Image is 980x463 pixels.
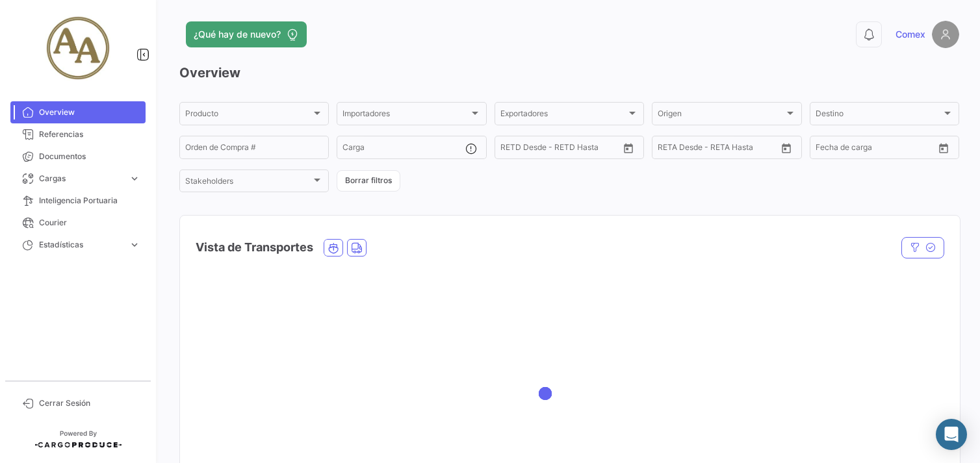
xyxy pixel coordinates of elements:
span: Courier [39,217,140,229]
span: Estadísticas [39,239,123,251]
span: Origen [658,111,784,120]
button: Land [348,240,366,256]
a: Courier [10,212,146,234]
img: 852fc388-10ad-47fd-b232-e98225ca49a8.jpg [45,16,110,81]
span: expand_more [129,173,140,184]
button: Open calendar [934,138,953,158]
input: Hasta [690,145,747,154]
h4: Vista de Transportes [196,238,313,257]
span: Producto [185,111,311,120]
span: Cerrar Sesión [39,397,140,409]
button: Open calendar [619,138,638,158]
span: Stakeholders [185,179,311,188]
input: Desde [816,145,839,154]
span: Cargas [39,173,123,184]
input: Desde [500,145,524,154]
span: Comex [896,28,925,41]
button: ¿Qué hay de nuevo? [186,21,307,47]
h3: Overview [179,64,959,82]
img: placeholder-user.png [932,21,959,48]
a: Overview [10,101,146,123]
span: expand_more [129,239,140,251]
a: Inteligencia Portuaria [10,190,146,212]
span: Overview [39,106,140,118]
a: Documentos [10,145,146,168]
a: Referencias [10,123,146,145]
button: Open calendar [777,138,796,158]
input: Hasta [848,145,905,154]
span: Referencias [39,129,140,140]
button: Ocean [324,240,342,256]
span: Documentos [39,151,140,162]
span: Inteligencia Portuaria [39,195,140,206]
span: ¿Qué hay de nuevo? [194,28,281,41]
span: Importadores [342,111,469,120]
button: Borrar filtros [337,170,400,192]
span: Exportadores [500,111,626,120]
span: Destino [816,111,942,120]
input: Hasta [533,145,589,154]
input: Desde [658,145,681,154]
div: Abrir Intercom Messenger [936,419,967,450]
